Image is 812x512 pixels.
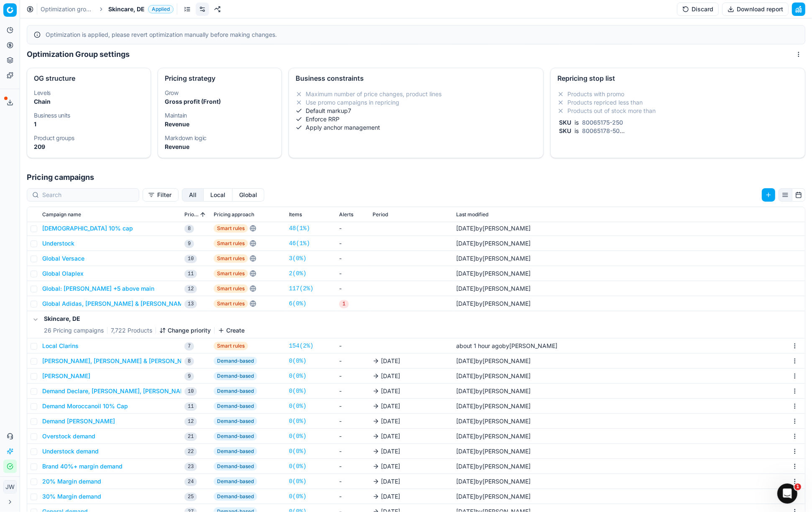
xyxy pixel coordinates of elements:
strong: Revenue [165,143,189,150]
span: Smart rules [214,342,248,350]
dt: Maintain [165,113,275,118]
a: 154(2%) [289,342,314,350]
span: Period [373,211,388,218]
a: Optimization groups [41,5,94,13]
span: Demand-based [214,432,257,440]
span: [DATE] [456,300,475,307]
span: [DATE] [456,417,475,425]
div: by [PERSON_NAME] [456,417,531,425]
span: Demand-based [214,402,257,410]
div: by [PERSON_NAME] [456,387,531,395]
span: SKU [557,119,573,126]
span: 80065175-250 [580,119,625,126]
span: 7 [184,342,194,351]
li: Products with promo [557,90,798,98]
dt: Levels [34,90,144,96]
span: 13 [184,300,197,308]
div: OG structure [34,75,144,82]
span: [DATE] [456,372,475,379]
span: 12 [184,417,197,426]
td: - [336,444,369,459]
button: local [204,188,232,202]
span: [DATE] [456,387,475,394]
td: - [336,414,369,429]
span: [DATE] [456,433,475,440]
button: Download report [722,3,789,16]
button: Filter [143,188,179,202]
td: - [336,369,369,384]
span: is [573,119,580,126]
span: 80065178-50 [580,127,621,134]
button: 30% Margin demand [42,492,101,501]
button: Change priority [159,326,211,335]
button: Discard [677,3,719,16]
span: Smart rules [214,269,248,278]
span: [DATE] [456,493,475,500]
div: Business constraints [296,75,536,82]
span: is [573,127,580,134]
div: by [PERSON_NAME] [456,492,531,501]
span: 1 [339,300,349,308]
button: [PERSON_NAME] [42,372,90,380]
div: by [PERSON_NAME] [456,300,531,308]
button: Understock demand [42,447,99,456]
span: Demand-based [214,492,257,501]
span: [DATE] [456,270,475,277]
a: 0(0%) [289,372,306,380]
span: 8 [184,225,194,233]
span: 7,722 Products [111,326,152,335]
span: [DATE] [381,462,400,471]
span: Demand-based [214,417,257,425]
button: Local Clarins [42,342,79,350]
a: 3(0%) [289,254,306,263]
li: Apply anchor management [296,123,536,132]
td: - [336,353,369,369]
button: Create [218,326,245,335]
div: by [PERSON_NAME] [456,402,531,410]
strong: 209 [34,143,45,150]
span: Demand-based [214,477,257,486]
a: 0(0%) [289,447,306,456]
td: - [336,266,369,281]
a: 46(1%) [289,239,310,248]
div: by [PERSON_NAME] [456,432,531,440]
button: [PERSON_NAME], [PERSON_NAME] & [PERSON_NAME] [42,357,197,365]
span: 12 [184,285,197,293]
span: [DATE] [381,492,400,501]
a: 0(0%) [289,417,306,425]
strong: Revenue [165,120,189,128]
button: 20% Margin demand [42,477,101,486]
button: all [182,188,204,202]
li: Default markup 7 [296,107,536,115]
iframe: Intercom live chat [777,484,797,504]
button: Overstock demand [42,432,95,440]
li: Use promo campaigns in repricing [296,98,536,107]
span: 23 [184,463,197,471]
span: [DATE] [456,357,475,364]
li: Enforce RRP [296,115,536,123]
li: Products repriced less than [557,98,798,107]
span: [DATE] [456,448,475,455]
span: Smart rules [214,224,248,233]
span: [DATE] [381,447,400,456]
dt: Business units [34,113,144,118]
button: global [232,188,264,202]
strong: 1 [34,120,36,128]
a: 0(0%) [289,402,306,410]
span: 11 [184,402,197,411]
td: - [336,236,369,251]
td: - [336,281,369,296]
button: [DEMOGRAPHIC_DATA] 10% cap [42,224,133,233]
span: [DATE] [381,417,400,425]
li: Products out of stock more than [557,107,798,115]
span: 24 [184,478,197,486]
span: [DATE] [381,387,400,395]
td: - [336,384,369,399]
div: by [PERSON_NAME] [456,269,531,278]
a: 2(0%) [289,269,306,278]
span: Smart rules [214,284,248,293]
span: 1 [794,484,801,490]
dt: Product groups [34,135,144,141]
span: Items [289,211,302,218]
div: Repricing stop list [557,75,798,82]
